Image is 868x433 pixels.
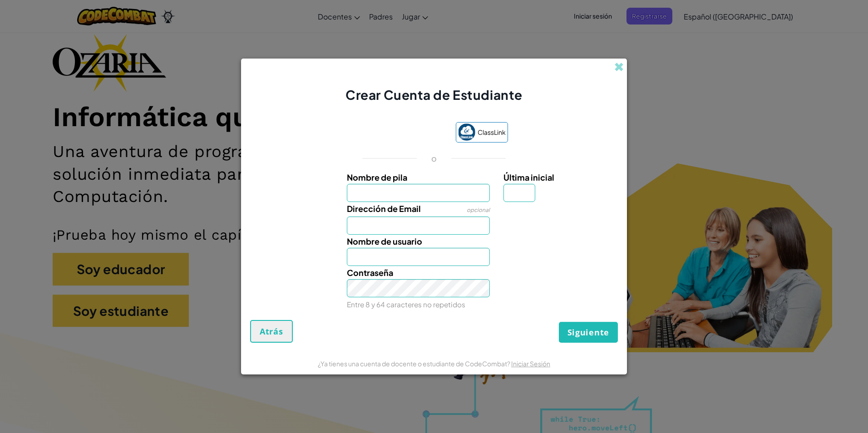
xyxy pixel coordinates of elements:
span: opcional [467,207,490,213]
img: classlink-logo-small.png [458,123,475,141]
a: Iniciar Sesión [511,359,550,368]
span: Crear Cuenta de Estudiante [345,87,523,103]
span: ¿Ya tienes una cuenta de docente o estudiante de CodeCombat? [318,359,511,368]
button: Atrás [250,320,293,343]
span: Contraseña [347,267,393,278]
span: Siguiente [567,327,609,338]
span: Dirección de Email [347,203,421,214]
iframe: Botón de Acceder con Google [356,123,451,143]
button: Siguiente [559,322,618,343]
small: Entre 8 y 64 caracteres no repetidos [347,300,465,309]
span: Nombre de pila [347,172,407,182]
span: Atrás [260,326,283,337]
span: ClassLink [478,126,506,139]
span: Última inicial [503,172,554,182]
p: o [431,153,437,164]
span: Nombre de usuario [347,236,422,246]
